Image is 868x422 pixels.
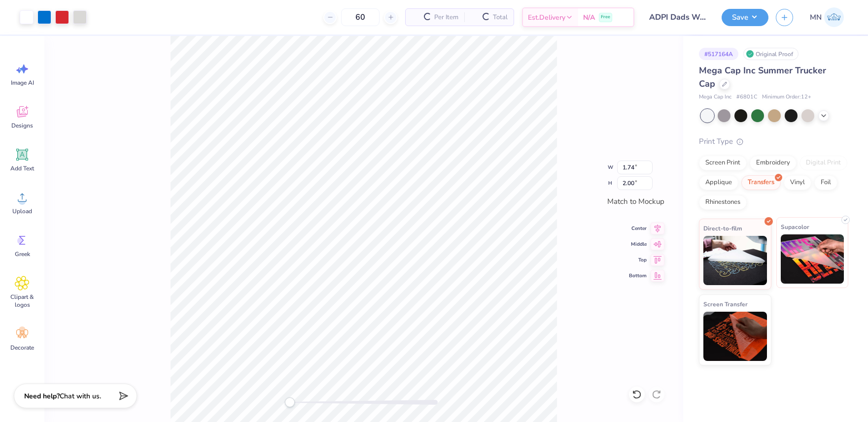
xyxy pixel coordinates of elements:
[703,223,742,233] span: Direct-to-film
[810,12,822,23] span: MN
[434,12,458,23] span: Per Item
[784,175,811,190] div: Vinyl
[11,79,34,87] span: Image AI
[736,93,757,101] span: # 6801C
[750,156,797,170] div: Embroidery
[699,93,731,101] span: Mega Cap Inc
[703,236,767,285] img: Direct-to-film
[528,12,565,23] span: Est. Delivery
[629,256,647,264] span: Top
[629,272,647,280] span: Bottom
[629,225,647,232] span: Center
[781,234,844,284] img: Supacolor
[814,175,837,190] div: Foil
[741,175,781,190] div: Transfers
[699,156,747,170] div: Screen Print
[629,240,647,248] span: Middle
[699,48,738,60] div: # 517164A
[722,9,768,26] button: Save
[762,93,811,101] span: Minimum Order: 12 +
[583,12,595,23] span: N/A
[285,397,295,407] div: Accessibility label
[805,7,848,27] a: MN
[24,391,60,401] strong: Need help?
[10,344,34,352] span: Decorate
[6,293,38,309] span: Clipart & logos
[601,14,610,21] span: Free
[743,48,799,60] div: Original Proof
[11,122,33,130] span: Designs
[703,299,748,309] span: Screen Transfer
[824,7,844,27] img: Mark Navarro
[493,12,508,23] span: Total
[699,65,826,90] span: Mega Cap Inc Summer Trucker Cap
[12,207,32,215] span: Upload
[60,391,101,401] span: Chat with us.
[15,250,30,258] span: Greek
[10,164,34,172] span: Add Text
[699,136,848,147] div: Print Type
[699,175,738,190] div: Applique
[799,156,847,170] div: Digital Print
[699,195,747,210] div: Rhinestones
[703,312,767,361] img: Screen Transfer
[341,8,380,26] input: – –
[642,7,714,27] input: Untitled Design
[781,222,809,232] span: Supacolor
